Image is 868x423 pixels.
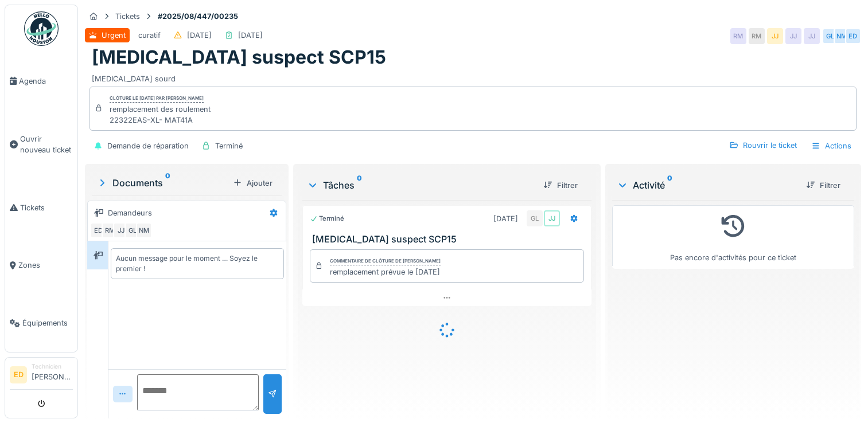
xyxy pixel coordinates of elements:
[165,176,170,190] sup: 0
[312,234,586,245] h3: [MEDICAL_DATA] suspect SCP15
[5,110,77,179] a: Ouvrir nouveau ticket
[5,179,77,237] a: Tickets
[110,95,204,103] div: Clôturé le [DATE] par [PERSON_NAME]
[238,30,263,41] div: [DATE]
[32,362,73,387] li: [PERSON_NAME]
[22,318,73,328] span: Équipements
[32,362,73,371] div: Technicien
[10,366,27,383] li: ED
[493,213,518,224] div: [DATE]
[806,138,857,154] div: Actions
[539,178,582,193] div: Filtrer
[20,202,73,213] span: Tickets
[801,178,845,193] div: Filtrer
[10,362,73,390] a: ED Technicien[PERSON_NAME]
[725,138,801,153] div: Rouvrir le ticket
[124,222,141,238] div: GL
[138,30,161,41] div: curatif
[136,222,152,238] div: NM
[5,294,77,352] a: Équipements
[228,175,277,191] div: Ajouter
[116,253,279,274] div: Aucun message pour le moment … Soyez le premier !
[115,11,140,22] div: Tickets
[667,178,672,192] sup: 0
[18,260,73,271] span: Zones
[215,140,243,151] div: Terminé
[730,28,746,44] div: RM
[845,28,861,44] div: ED
[767,28,783,44] div: JJ
[108,207,152,218] div: Demandeurs
[620,210,847,264] div: Pas encore d'activités pour ce ticket
[310,214,344,224] div: Terminé
[330,267,441,277] div: remplacement prévue le [DATE]
[357,178,362,192] sup: 0
[307,178,534,192] div: Tâches
[5,237,77,295] a: Zones
[187,30,212,41] div: [DATE]
[92,46,386,68] h1: [MEDICAL_DATA] suspect SCP15
[96,176,228,190] div: Documents
[822,28,838,44] div: GL
[102,222,118,238] div: RM
[785,28,801,44] div: JJ
[617,178,797,192] div: Activité
[102,30,126,41] div: Urgent
[5,52,77,110] a: Agenda
[749,28,765,44] div: RM
[527,210,543,226] div: GL
[110,104,211,126] div: remplacement des roulement 22322EAS-XL- MAT41A
[544,210,560,226] div: JJ
[92,69,854,84] div: [MEDICAL_DATA] sourd
[107,140,189,151] div: Demande de réparation
[24,11,59,46] img: Badge_color-CXgf-gQk.svg
[834,28,850,44] div: NM
[113,222,129,238] div: JJ
[19,76,73,87] span: Agenda
[90,222,106,238] div: ED
[153,11,243,22] strong: #2025/08/447/00235
[20,134,73,155] span: Ouvrir nouveau ticket
[804,28,820,44] div: JJ
[330,257,441,265] div: Commentaire de clôture de [PERSON_NAME]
